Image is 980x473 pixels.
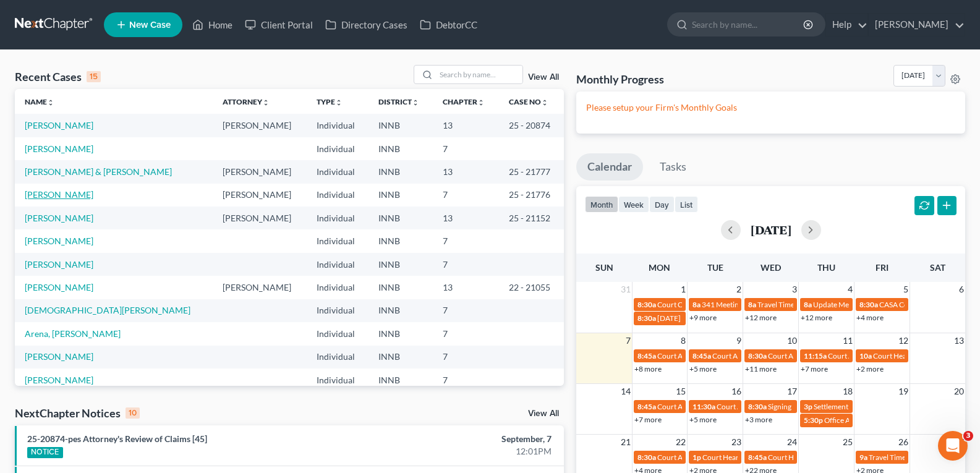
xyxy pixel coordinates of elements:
td: 13 [433,160,499,183]
td: 22 - 21055 [499,276,564,299]
a: Chapterunfold_more [443,97,485,106]
td: Individual [307,322,369,345]
td: INNB [369,322,433,345]
td: [PERSON_NAME] [213,276,307,299]
td: 7 [433,369,499,391]
td: 13 [433,207,499,229]
span: Thu [817,262,835,273]
span: 7 [624,333,632,348]
span: 8a [804,300,812,309]
span: Sun [595,262,613,273]
span: Signing Docs - [PERSON_NAME] - [PHONE_NUMBER] [768,402,943,411]
a: +2 more [856,364,884,373]
td: 7 [433,322,499,345]
td: Individual [307,229,369,252]
a: [PERSON_NAME] [25,189,93,200]
span: 4 [846,282,854,297]
span: 8:30a [637,300,656,309]
a: [PERSON_NAME] [25,282,93,292]
span: 8:45a [637,351,656,360]
i: unfold_more [541,99,548,106]
a: Case Nounfold_more [509,97,548,106]
span: Court Hearing - [PERSON_NAME] [702,453,812,462]
input: Search by name... [436,66,522,83]
a: [PERSON_NAME] [25,120,93,130]
td: Individual [307,299,369,322]
td: [PERSON_NAME] [213,160,307,183]
span: Settlement conference - [PERSON_NAME] [814,402,950,411]
a: +7 more [801,364,828,373]
td: 13 [433,276,499,299]
span: 17 [786,384,798,399]
td: INNB [369,276,433,299]
a: [PERSON_NAME] [25,351,93,362]
a: [PERSON_NAME] [869,14,965,36]
iframe: Intercom live chat [938,431,968,461]
span: 1p [692,453,701,462]
td: 25 - 21777 [499,160,564,183]
td: 7 [433,137,499,160]
span: 8:30a [637,453,656,462]
span: 21 [620,435,632,450]
span: 8a [748,300,756,309]
span: Court Appearance - Telephonic - [PERSON_NAME] [712,351,876,360]
span: 24 [786,435,798,450]
button: list [675,196,698,213]
td: INNB [369,207,433,229]
td: [PERSON_NAME] [213,114,307,137]
span: 13 [953,333,965,348]
a: [PERSON_NAME] & [PERSON_NAME] [25,166,172,177]
button: month [585,196,618,213]
span: Wed [761,262,781,273]
td: 25 - 21776 [499,184,564,207]
a: +12 more [745,313,777,322]
span: Travel Time - [PERSON_NAME] Co. [757,300,870,309]
span: 5:30p [804,415,823,425]
td: 13 [433,114,499,137]
span: CASA Court Call [879,300,932,309]
span: 18 [842,384,854,399]
a: +8 more [634,364,662,373]
td: INNB [369,253,433,276]
div: 15 [87,71,101,82]
td: INNB [369,184,433,207]
td: [PERSON_NAME] [213,207,307,229]
span: 8:30a [748,351,767,360]
span: 8:45a [692,351,711,360]
i: unfold_more [477,99,485,106]
span: 16 [730,384,743,399]
span: 19 [897,384,910,399]
a: Nameunfold_more [25,97,54,106]
td: INNB [369,137,433,160]
span: 8a [692,300,701,309]
span: 26 [897,435,910,450]
td: Individual [307,207,369,229]
td: Individual [307,184,369,207]
span: 9 [735,333,743,348]
a: +5 more [689,415,717,424]
a: +3 more [745,415,772,424]
span: 1 [680,282,687,297]
a: 25-20874-pes Attorney's Review of Claims [45] [27,433,207,444]
span: 8:30a [637,313,656,323]
td: INNB [369,369,433,391]
span: Fri [876,262,888,273]
span: Court Appeaance - via Zoom - Meeting ID: 846 6186 4382 Passcode: 982720 - [PERSON_NAME] [657,453,966,462]
span: New Case [129,20,171,30]
td: INNB [369,114,433,137]
i: unfold_more [47,99,54,106]
td: Individual [307,346,369,369]
span: 6 [958,282,965,297]
a: +12 more [801,313,832,322]
div: September, 7 [385,433,552,445]
span: 15 [675,384,687,399]
td: Individual [307,369,369,391]
span: 11:15a [804,351,827,360]
span: 10 [786,333,798,348]
button: week [618,196,649,213]
div: 10 [126,407,140,419]
span: 25 [842,435,854,450]
td: INNB [369,229,433,252]
a: +4 more [856,313,884,322]
a: Client Portal [239,14,319,36]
